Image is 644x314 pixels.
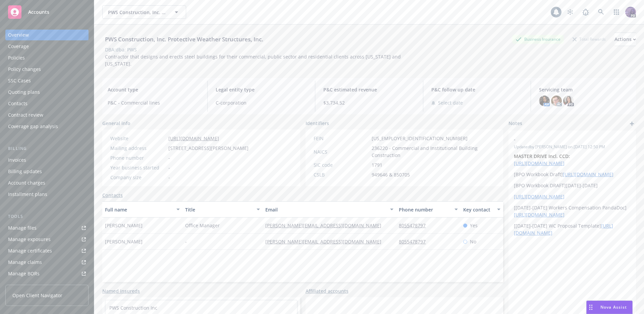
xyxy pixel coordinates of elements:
div: Billing [5,145,89,152]
span: Select date [438,99,463,106]
a: Report a Bug [579,5,592,19]
a: SSC Cases [5,75,89,86]
a: PWS Construction Inc [109,305,157,311]
span: $3,734.52 [323,99,415,106]
img: photo [551,95,562,106]
a: 8055478797 [399,222,431,229]
a: 8055478797 [399,238,431,245]
span: Legal entity type [216,86,307,93]
a: [URL][DOMAIN_NAME] [168,135,219,142]
span: Servicing team [539,86,631,93]
span: No [470,238,476,245]
div: Phone number [110,154,166,161]
a: Coverage [5,41,89,52]
a: Manage claims [5,257,89,268]
a: Manage certificates [5,245,89,256]
button: PWS Construction, Inc. Protective Weather Structures, Inc. [102,5,186,19]
div: FEIN [314,135,369,142]
div: Installment plans [8,189,47,200]
img: photo [563,95,574,106]
a: Overview [5,30,89,40]
div: Invoices [8,155,26,165]
span: - [168,174,170,181]
a: Account charges [5,178,89,188]
div: Drag to move [587,301,595,314]
span: P&C - Commercial lines [108,99,199,106]
a: Billing updates [5,166,89,177]
span: [US_EMPLOYER_IDENTIFICATION_NUMBER] [372,135,468,142]
a: [URL][DOMAIN_NAME] [514,193,565,200]
p: [BPO Workbook Draft] [514,171,631,178]
div: Manage BORs [8,268,40,279]
div: Account charges [8,178,45,188]
div: -Updatedby [PERSON_NAME] on [DATE] 12:50 PMMASTER DRIVE Incl. CCD: [URL][DOMAIN_NAME][BPO Workboo... [508,130,636,242]
a: Switch app [610,5,623,19]
div: CSLB [314,171,369,178]
div: Mailing address [110,145,166,152]
div: Email [265,206,386,213]
button: Phone number [396,201,460,218]
a: Manage BORs [5,268,89,279]
p: [[DATE]-[DATE] WC Proposal Template] [514,222,631,236]
img: photo [539,95,550,106]
div: Business Insurance [512,35,564,43]
div: Year business started [110,164,166,171]
div: SIC code [314,161,369,168]
span: Office Manager [185,222,220,229]
span: [PERSON_NAME] [105,222,143,229]
div: DBA: dba: PWS [105,46,137,53]
div: Coverage gap analysis [8,121,58,132]
div: Contract review [8,110,43,120]
a: [URL][DOMAIN_NAME] [563,171,613,178]
div: Contacts [8,98,28,109]
a: Accounts [5,3,89,22]
a: Installment plans [5,189,89,200]
span: [PERSON_NAME] [105,238,143,245]
span: Open Client Navigator [12,292,62,299]
div: Company size [110,174,166,181]
span: 236220 - Commercial and Institutional Building Construction [372,145,495,159]
a: Invoices [5,155,89,165]
span: P&C estimated revenue [323,86,415,93]
div: Manage claims [8,257,42,268]
div: Billing updates [8,166,42,177]
span: Identifiers [306,120,329,127]
div: Manage files [8,223,37,233]
a: Stop snowing [563,5,577,19]
a: Manage exposures [5,234,89,245]
button: Actions [614,33,636,46]
a: Search [594,5,608,19]
span: Accounts [28,9,49,15]
span: C-corporation [216,99,307,106]
a: Policies [5,52,89,63]
button: Full name [102,201,182,218]
span: - [168,164,170,171]
div: Phone number [399,206,450,213]
a: Contacts [102,192,123,199]
div: Total Rewards [569,35,609,43]
span: - [514,136,613,143]
a: Quoting plans [5,87,89,97]
div: Tools [5,213,89,220]
a: [PERSON_NAME][EMAIL_ADDRESS][DOMAIN_NAME] [265,238,387,245]
div: Full name [105,206,172,213]
a: Coverage gap analysis [5,121,89,132]
a: add [628,120,636,128]
div: PWS Construction, Inc. Protective Weather Structures, Inc. [102,35,266,44]
div: Policies [8,52,25,63]
strong: MASTER DRIVE Incl. CCD: [514,153,570,159]
button: Email [263,201,396,218]
span: Notes [508,120,522,128]
div: Key contact [463,206,493,213]
a: Contract review [5,110,89,120]
div: Overview [8,30,29,40]
a: [PERSON_NAME][EMAIL_ADDRESS][DOMAIN_NAME] [265,222,387,229]
span: 949646 & 850705 [372,171,410,178]
span: [STREET_ADDRESS][PERSON_NAME] [168,145,249,152]
div: SSC Cases [8,75,31,86]
p: [BPO Workbook DRAFT][DATE]-[DATE] [514,182,631,189]
span: - [185,238,187,245]
div: NAICS [314,148,369,155]
div: Coverage [8,41,29,52]
p: [[DATE]-[DATE] Workers Compensation PandaDoc] [514,204,631,218]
